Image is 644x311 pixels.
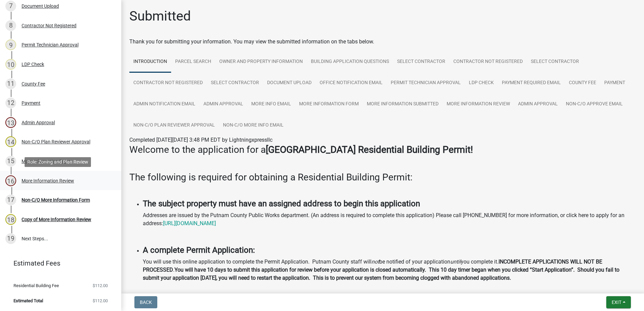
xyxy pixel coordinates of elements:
button: Exit [606,296,631,308]
a: Contractor Not Registered [129,72,207,94]
a: Select contractor [207,72,263,94]
div: 15 [5,156,16,167]
strong: The subject property must have an assigned address to begin this application [143,199,420,208]
a: Non-C/O Approve Email [562,94,627,115]
a: Estimated Fees [5,256,110,270]
a: More Information Review [443,94,514,115]
div: Document Upload [22,4,59,8]
span: Residential Building Fee [13,283,59,288]
div: More Information Review [22,178,74,183]
a: Payment [600,72,629,94]
div: 16 [5,175,16,186]
div: Thank you for submitting your information. You may view the submitted information on the tabs below. [129,38,636,46]
div: 19 [5,233,16,244]
strong: INCOMPLETE APPLICATIONS WILL NOT BE PROCESSED [143,258,602,273]
span: $112.00 [93,299,108,303]
a: Permit Technician Approval [387,72,465,94]
div: Copy of More Information Review [22,217,91,222]
a: Introduction [129,51,171,73]
div: LDP Check [22,62,44,67]
div: 10 [5,59,16,70]
a: Admin Notification Email [129,94,199,115]
a: Parcel search [171,51,215,73]
i: until [450,258,461,265]
div: Payment [22,101,40,105]
a: Admin Approval [514,94,562,115]
div: 13 [5,117,16,128]
a: Select contractor [527,51,583,73]
div: Contractor Not Registered [22,23,76,28]
span: Estimated Total [13,299,43,303]
a: More Information Form [295,94,363,115]
div: 12 [5,98,16,108]
span: Exit [612,300,621,305]
h3: The following is required for obtaining a Residential Building Permit: [129,172,636,183]
div: Non-C/O Plan Reviewer Approval [22,139,90,144]
a: County Fee [565,72,600,94]
div: 18 [5,214,16,225]
span: $112.00 [93,283,108,288]
p: Addresses are issued by the Putnam County Public Works department. (An address is required to com... [143,211,636,228]
div: More Information Form [22,159,70,164]
button: Back [134,296,157,308]
a: Contractor Not Registered [449,51,527,73]
a: [URL][DOMAIN_NAME] [163,220,216,227]
div: 17 [5,195,16,205]
div: 9 [5,39,16,50]
div: Permit Technician Approval [22,42,78,47]
a: Building Application Questions [307,51,393,73]
strong: [GEOGRAPHIC_DATA] Residential Building Permit! [266,144,473,155]
div: County Fee [22,81,45,86]
span: Back [140,300,152,305]
a: Admin Approval [199,94,247,115]
div: Role: Zoning and Plan Review [25,157,91,167]
a: Payment Required Email [498,72,565,94]
a: Select contractor [393,51,449,73]
a: LDP Check [465,72,498,94]
p: You will use this online application to complete the Permit Application. Putnam County staff will... [143,258,636,282]
div: 7 [5,1,16,11]
strong: A complete Permit Application: [143,245,255,255]
a: More Info Email [247,94,295,115]
span: Completed [DATE][DATE] 3:48 PM EDT by Lightningxpressllc [129,137,272,143]
a: Non-C/O More Info Email [219,115,288,136]
div: 8 [5,20,16,31]
a: Office Notification Email [316,72,387,94]
a: Non-C/O Plan Reviewer Approval [129,115,219,136]
i: not [372,258,379,265]
div: Non-C/O More Information Form [22,198,90,202]
h3: Welcome to the application for a [129,144,636,155]
div: Admin Approval [22,120,55,125]
div: 11 [5,78,16,89]
div: 14 [5,136,16,147]
h1: Submitted [129,8,191,24]
strong: You will have 10 days to submit this application for review before your application is closed aut... [143,267,619,281]
a: Document Upload [263,72,316,94]
a: More Information Submitted [363,94,443,115]
a: Owner and Property Information [215,51,307,73]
